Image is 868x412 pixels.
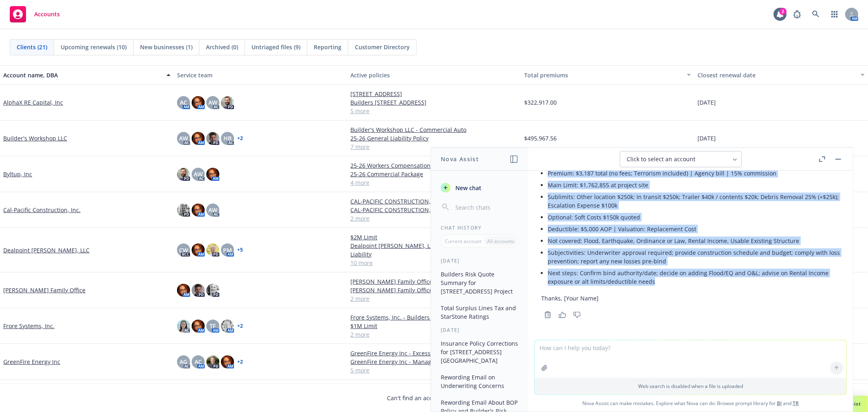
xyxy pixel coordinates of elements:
a: Builder's Workshop LLC [3,134,67,142]
img: photo [221,96,234,109]
a: [PERSON_NAME] Family Office - Earthquake [350,277,518,286]
button: Thumbs down [571,309,584,320]
li: Premium: $3,187 total (no fees; Terrorism included) | Agency bill | 15% commission [548,167,840,179]
a: + 2 [237,359,243,364]
span: [DATE] [697,134,716,142]
a: 10 more [350,259,518,267]
div: [DATE] [431,257,528,264]
span: AG [179,357,187,366]
button: Insurance Policy Corrections for [STREET_ADDRESS][GEOGRAPHIC_DATA] [437,337,522,367]
img: photo [177,168,190,181]
span: Clients (21) [17,43,47,51]
span: AC [180,98,187,107]
span: CW [179,246,188,254]
a: 7 more [350,142,518,151]
span: $495,967.56 [524,134,557,142]
span: Customer Directory [355,43,410,51]
a: AlphaX RE Capital, Inc [3,98,63,107]
input: Search chats [454,202,518,213]
a: Dealpoint [PERSON_NAME], LLC [3,246,90,254]
li: Subjectivities: Underwriter approval required; provide construction schedule and budget; comply w... [548,247,840,267]
span: PM [223,246,232,254]
p: All accounts [487,238,514,245]
svg: Copy to clipboard [544,311,551,318]
div: Total premiums [524,71,682,79]
div: Closest renewal date [697,71,856,79]
img: photo [192,132,205,145]
a: 5 more [350,107,518,115]
span: Upcoming renewals (10) [61,43,127,51]
span: Untriaged files (9) [251,43,300,51]
a: Byltup, Inc [3,170,32,178]
img: photo [192,320,205,333]
div: 2 [779,8,787,15]
li: Next steps: Confirm bind authority/date; decide on adding Flood/EQ and O&L; advise on Rental Inco... [548,267,840,287]
span: AC [195,357,202,366]
a: GreenFire Energy Inc - Management Liability [350,357,518,366]
a: Dealpoint [PERSON_NAME], LLC - General Partnership Liability [350,241,518,259]
img: photo [206,243,219,256]
li: Main Limit: $1,762,855 at project site [548,179,840,191]
span: AW [179,134,188,142]
a: BI [777,400,782,407]
button: Total Surplus Lines Tax and StarStone Ratings [437,301,522,323]
span: New chat [454,184,481,192]
button: Service team [174,65,348,85]
span: [DATE] [697,98,716,107]
div: Chat History [431,224,528,231]
a: Report a Bug [789,6,805,22]
span: AW [208,206,217,214]
a: Accounts [7,3,63,26]
span: TF [210,322,216,330]
span: Archived (0) [206,43,238,51]
img: photo [221,320,234,333]
a: Frore Systems, Inc. [3,322,55,330]
p: Current account [445,238,481,245]
a: Builder's Workshop LLC - Commercial Auto [350,125,518,134]
a: 25-26 Commercial Package [350,170,518,178]
img: photo [192,96,205,109]
li: Optional: Soft Costs $150k quoted [548,211,840,223]
span: Accounts [34,11,60,18]
li: Sublimits: Other location $250k; In transit $250k; Trailer $40k / contents $20k; Debris Removal 2... [548,191,840,211]
img: photo [192,284,205,297]
a: 2 more [350,330,518,339]
button: Active policies [347,65,521,85]
p: Web search is disabled when a file is uploaded [540,383,842,390]
img: photo [192,243,205,256]
a: + 2 [237,324,243,329]
a: 2 more [350,294,518,303]
a: 25-26 Workers Compensation [350,161,518,170]
a: [STREET_ADDRESS] [350,90,518,98]
img: photo [192,204,205,217]
button: Builders Risk Quote Summary for [STREET_ADDRESS] Project [437,267,522,298]
div: [DATE] [431,327,528,333]
a: CAL-PACIFIC CONSTRUCTION, INC. - Commercial Umbrella [350,197,518,206]
img: photo [177,204,190,217]
button: Click to select an account [620,151,742,167]
li: Deductible: $5,000 AOP | Valuation: Replacement Cost [548,223,840,235]
a: [PERSON_NAME] Family Office - Commercial Umbrella [350,286,518,294]
img: photo [221,355,234,368]
div: Active policies [350,71,518,79]
span: Click to select an account [627,155,695,163]
span: Can't find an account? [387,394,481,402]
span: New businesses (1) [140,43,192,51]
button: New chat [437,180,522,195]
a: [PERSON_NAME] Family Office [3,286,85,294]
div: Account name, DBA [3,71,162,79]
a: 25-26 General Liability Policy [350,134,518,142]
span: Reporting [314,43,341,51]
h1: Nova Assist [441,155,479,163]
button: Closest renewal date [694,65,868,85]
img: photo [206,284,219,297]
div: Service team [177,71,344,79]
button: Total premiums [521,65,695,85]
a: GreenFire Energy Inc [3,357,60,366]
a: $2M Limit [350,233,518,241]
a: + 2 [237,136,243,141]
a: $1M Limit [350,322,518,330]
span: HB [223,134,232,142]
